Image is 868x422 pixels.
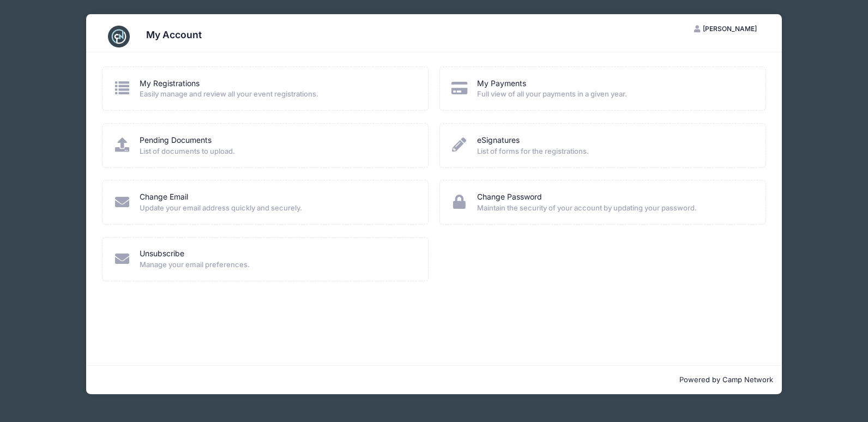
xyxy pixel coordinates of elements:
[477,191,542,203] a: Change Password
[477,135,520,146] a: eSignatures
[477,89,751,100] span: Full view of all your payments in a given year.
[140,203,414,214] span: Update your email address quickly and securely.
[477,78,526,89] a: My Payments
[140,260,414,270] span: Manage your email preferences.
[703,25,757,33] span: [PERSON_NAME]
[95,375,773,385] p: Powered by Camp Network
[477,146,751,157] span: List of forms for the registrations.
[684,20,766,38] button: [PERSON_NAME]
[146,29,202,40] h3: My Account
[140,191,188,203] a: Change Email
[140,248,184,260] a: Unsubscribe
[140,135,212,146] a: Pending Documents
[108,26,130,47] img: CampNetwork
[140,89,414,100] span: Easily manage and review all your event registrations.
[140,146,414,157] span: List of documents to upload.
[477,203,751,214] span: Maintain the security of your account by updating your password.
[140,78,200,89] a: My Registrations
